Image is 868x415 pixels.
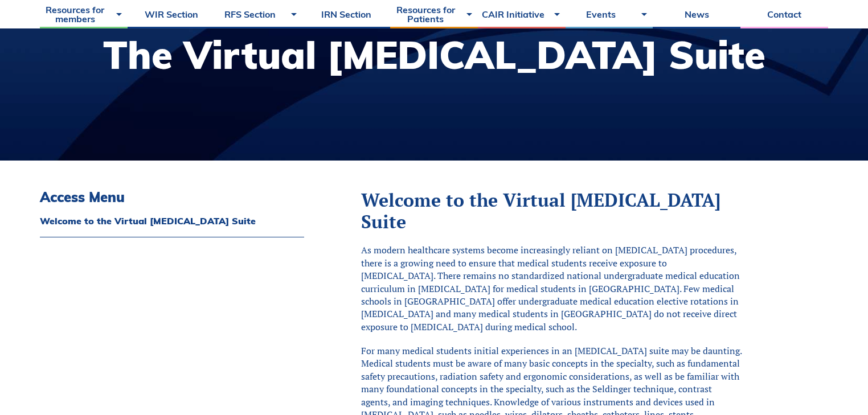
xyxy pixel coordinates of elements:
h3: Access Menu [40,189,304,206]
span: Welcome to the Virtual [MEDICAL_DATA] Suite [361,188,720,233]
a: Welcome to the Virtual [MEDICAL_DATA] Suite [40,216,304,225]
span: As modern healthcare systems become increasingly reliant on [MEDICAL_DATA] procedures, there is a... [361,244,740,332]
h1: The Virtual [MEDICAL_DATA] Suite [103,36,765,74]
